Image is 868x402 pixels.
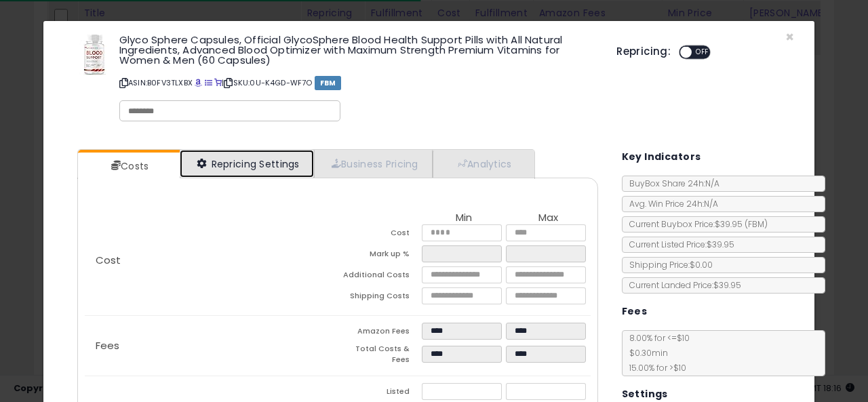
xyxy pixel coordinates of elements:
td: Mark up % [338,245,422,266]
td: Additional Costs [338,266,422,287]
span: Current Landed Price: $39.95 [623,279,741,291]
img: 41TMXMCkRtL._SL60_.jpg [74,35,115,75]
span: BuyBox Share 24h: N/A [623,178,719,189]
span: Shipping Price: $0.00 [623,259,713,270]
a: Analytics [433,150,533,178]
span: ( FBM ) [745,218,768,230]
span: Current Buybox Price: [623,218,768,230]
p: Fees [85,340,338,351]
span: OFF [692,47,713,58]
span: Current Listed Price: $39.95 [623,239,734,250]
td: Shipping Costs [338,287,422,308]
span: × [785,27,794,47]
span: $39.95 [715,218,768,230]
h3: Glyco Sphere Capsules, Official GlycoSphere Blood Health Support Pills with All Natural Ingredien... [119,35,596,65]
span: FBM [315,76,342,90]
a: Repricing Settings [180,150,314,178]
h5: Fees [622,303,648,320]
a: Your listing only [214,77,222,88]
span: Avg. Win Price 24h: N/A [623,198,718,209]
p: ASIN: B0FV3TLXBX | SKU: 0U-K4GD-WF7O [119,72,596,94]
a: All offer listings [205,77,212,88]
td: Amazon Fees [338,323,422,344]
th: Min [422,212,506,224]
span: 15.00 % for > $10 [623,362,686,374]
a: Business Pricing [314,150,433,178]
td: Total Costs & Fees [338,344,422,369]
h5: Repricing: [616,46,671,57]
span: $0.30 min [623,347,668,359]
p: Cost [85,255,338,266]
a: Costs [78,153,178,180]
a: BuyBox page [195,77,202,88]
td: Cost [338,224,422,245]
span: 8.00 % for <= $10 [623,332,690,374]
th: Max [506,212,590,224]
h5: Key Indicators [622,148,701,165]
